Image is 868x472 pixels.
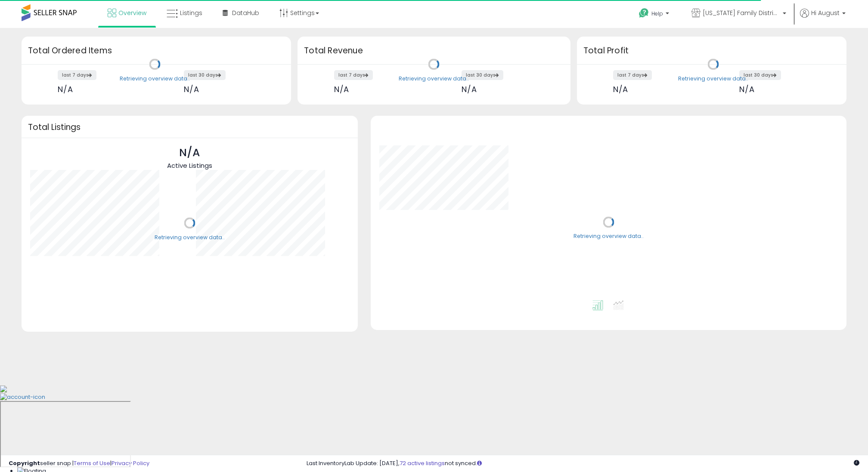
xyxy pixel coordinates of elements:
[155,234,225,241] div: Retrieving overview data..
[678,75,748,83] div: Retrieving overview data..
[232,9,259,17] span: DataHub
[180,9,202,17] span: Listings
[573,233,644,241] div: Retrieving overview data..
[703,9,780,17] span: [US_STATE] Family Distribution
[118,9,146,17] span: Overview
[639,8,649,19] i: Get Help
[399,75,469,83] div: Retrieving overview data..
[632,1,678,28] a: Help
[800,9,846,28] a: Hi August
[651,10,663,17] span: Help
[811,9,840,17] span: Hi August
[120,75,190,83] div: Retrieving overview data..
